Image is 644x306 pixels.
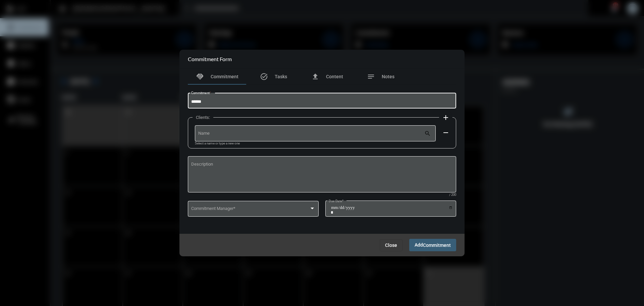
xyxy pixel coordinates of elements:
[380,239,402,251] button: Close
[382,74,394,79] span: Notes
[260,73,268,81] mat-icon: task_alt
[326,74,343,79] span: Content
[442,114,450,122] mat-icon: add
[385,243,397,248] span: Close
[409,239,456,251] button: AddCommitment
[423,243,451,248] span: Commitment
[449,193,456,197] mat-hint: / 200
[196,73,204,81] mat-icon: handshake
[188,56,232,62] h2: Commitment Form
[367,73,375,81] mat-icon: notes
[275,74,287,79] span: Tasks
[311,73,319,81] mat-icon: file_upload
[424,130,432,138] mat-icon: search
[195,142,240,145] mat-hint: Select a name or type a new one
[442,129,450,137] mat-icon: remove
[193,115,213,120] label: Clients:
[415,242,451,248] span: Add
[211,74,238,79] span: Commitment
